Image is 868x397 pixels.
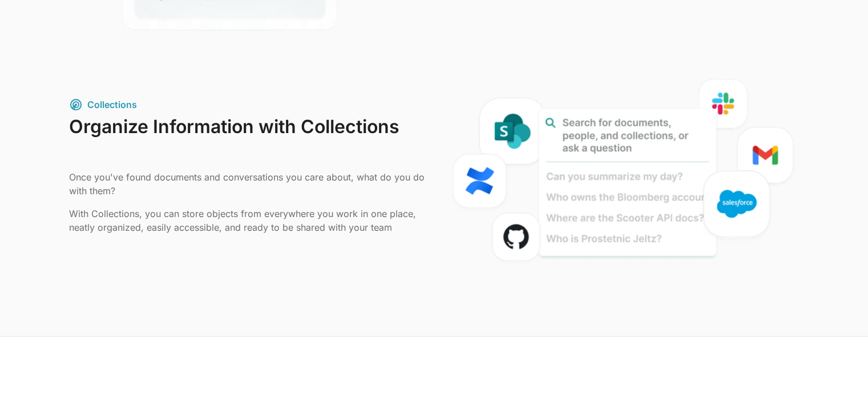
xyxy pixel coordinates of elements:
div: Collections [87,98,137,111]
iframe: Chat Widget [811,342,868,397]
p: With Collections, you can store objects from everywhere you work in one place, neatly organized, ... [69,207,425,234]
h3: Organize Information with Collections [69,116,425,161]
img: image [443,74,800,272]
div: Widget chat [811,342,868,397]
p: Once you've found documents and conversations you care about, what do you do with them? [69,170,425,198]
